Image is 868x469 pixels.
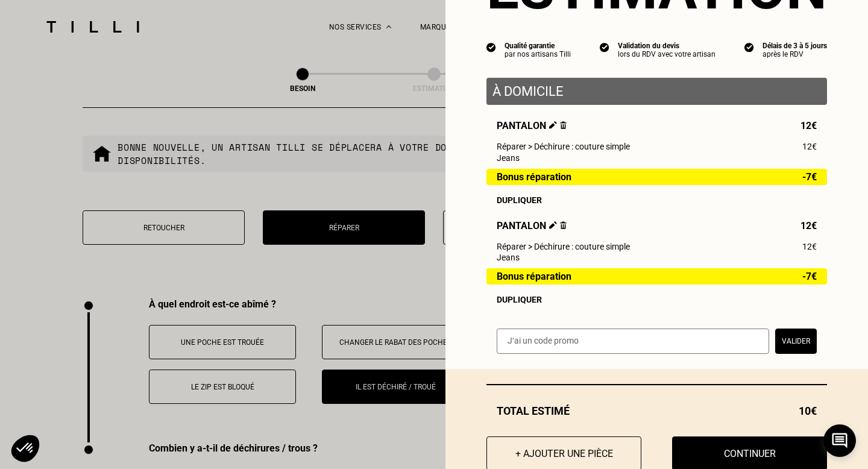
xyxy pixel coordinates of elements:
[560,121,567,129] img: Supprimer
[744,42,754,52] img: icon list info
[802,271,817,282] span: -7€
[600,42,609,52] img: icon list info
[505,42,571,50] div: Qualité garantie
[505,50,571,58] div: par nos artisans Tilli
[775,329,817,354] button: Valider
[492,84,821,99] p: À domicile
[497,142,630,151] span: Réparer > Déchirure : couture simple
[560,221,567,229] img: Supprimer
[763,42,827,50] div: Délais de 3 à 5 jours
[802,172,817,182] span: -7€
[763,50,827,58] div: après le RDV
[802,242,817,251] span: 12€
[486,404,827,417] div: Total estimé
[486,42,496,52] img: icon list info
[497,271,571,282] span: Bonus réparation
[497,195,817,205] div: Dupliquer
[800,220,817,231] span: 12€
[497,120,567,131] span: Pantalon
[497,329,769,354] input: J‘ai un code promo
[497,295,817,304] div: Dupliquer
[497,172,571,182] span: Bonus réparation
[802,142,817,151] span: 12€
[549,221,557,229] img: Éditer
[800,120,817,131] span: 12€
[618,42,715,50] div: Validation du devis
[799,404,817,417] span: 10€
[549,121,557,129] img: Éditer
[497,253,520,262] span: Jeans
[497,242,630,251] span: Réparer > Déchirure : couture simple
[618,50,715,58] div: lors du RDV avec votre artisan
[497,153,520,163] span: Jeans
[497,220,567,231] span: Pantalon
